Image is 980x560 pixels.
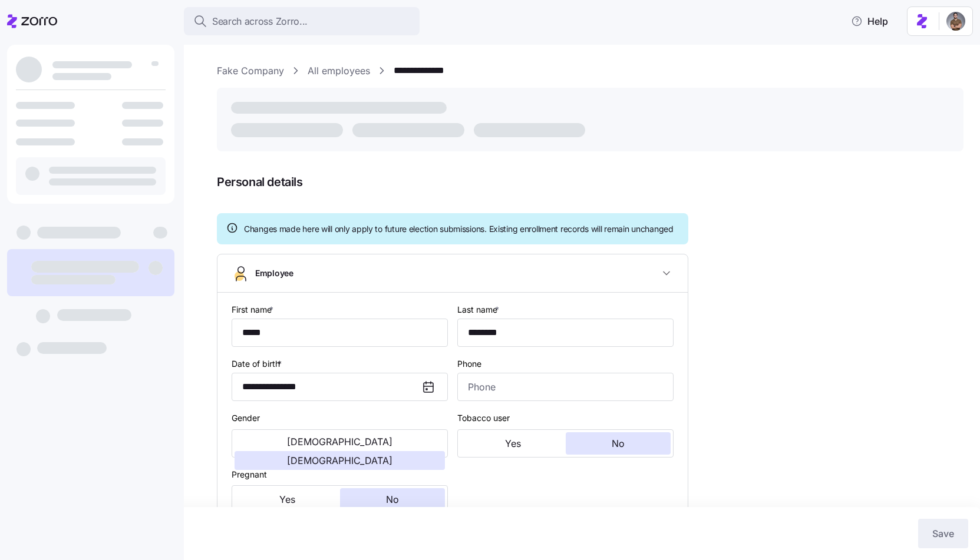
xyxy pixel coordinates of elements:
[457,303,501,316] label: Last name
[232,468,267,481] label: Pregnant
[842,9,897,33] button: Help
[287,437,392,446] span: [DEMOGRAPHIC_DATA]
[308,64,370,78] a: All employees
[457,373,674,401] input: Phone
[279,495,295,504] span: Yes
[505,439,521,448] span: Yes
[232,412,260,425] label: Gender
[457,357,481,370] label: Phone
[217,254,688,293] button: Employee
[232,303,276,316] label: First name
[946,12,965,31] img: 4405efb6-a4ff-4e3b-b971-a8a12b62b3ee-1719735568656.jpeg
[932,526,954,541] span: Save
[184,7,420,35] button: Search across Zorro...
[232,357,284,370] label: Date of birth
[217,64,284,78] a: Fake Company
[244,223,674,235] span: Changes made here will only apply to future election submissions. Existing enrollment records wil...
[851,14,888,28] span: Help
[386,495,399,504] span: No
[457,412,510,425] label: Tobacco user
[212,14,308,29] span: Search across Zorro...
[217,173,963,192] span: Personal details
[612,439,625,448] span: No
[255,267,293,279] span: Employee
[287,456,392,465] span: [DEMOGRAPHIC_DATA]
[918,519,968,548] button: Save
